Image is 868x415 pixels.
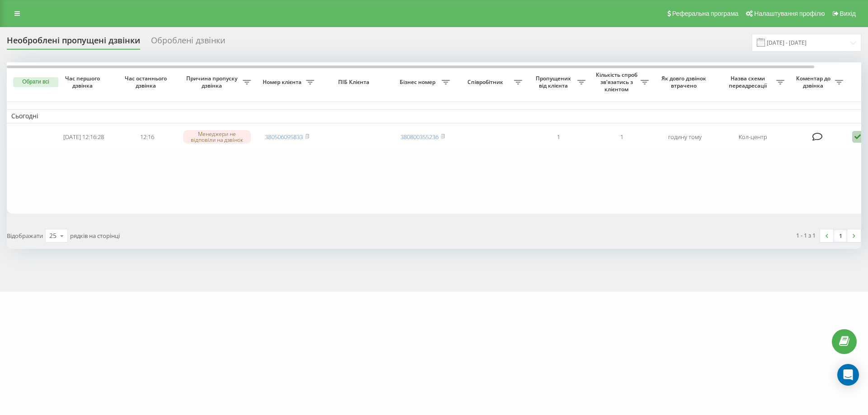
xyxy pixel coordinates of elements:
[796,231,816,240] div: 1 - 1 з 1
[837,364,859,386] div: Open Intercom Messenger
[672,10,739,17] span: Реферальна програма
[7,36,140,50] div: Необроблені пропущені дзвінки
[527,125,590,149] td: 1
[59,75,108,89] span: Час першого дзвінка
[396,79,442,86] span: Бізнес номер
[754,10,825,17] span: Налаштування профілю
[13,77,58,87] button: Обрати всі
[590,125,653,149] td: 1
[183,130,251,144] div: Менеджери не відповіли на дзвінок
[721,75,776,89] span: Назва схеми переадресації
[459,79,514,86] span: Співробітник
[401,133,439,141] a: 380800355236
[151,36,225,50] div: Оброблені дзвінки
[717,125,789,149] td: Кол-центр
[653,125,717,149] td: годину тому
[49,231,57,240] div: 25
[594,71,641,93] span: Кількість спроб зв'язатись з клієнтом
[531,75,577,89] span: Пропущених від клієнта
[834,229,847,242] a: 1
[123,75,171,89] span: Час останнього дзвінка
[7,232,43,240] span: Відображати
[265,133,303,141] a: 380506095833
[326,79,383,86] span: ПІБ Клієнта
[183,75,243,89] span: Причина пропуску дзвінка
[660,75,709,89] span: Як довго дзвінок втрачено
[793,75,835,89] span: Коментар до дзвінка
[70,232,120,240] span: рядків на сторінці
[115,125,179,149] td: 12:16
[840,10,856,17] span: Вихід
[260,79,306,86] span: Номер клієнта
[52,125,115,149] td: [DATE] 12:16:28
